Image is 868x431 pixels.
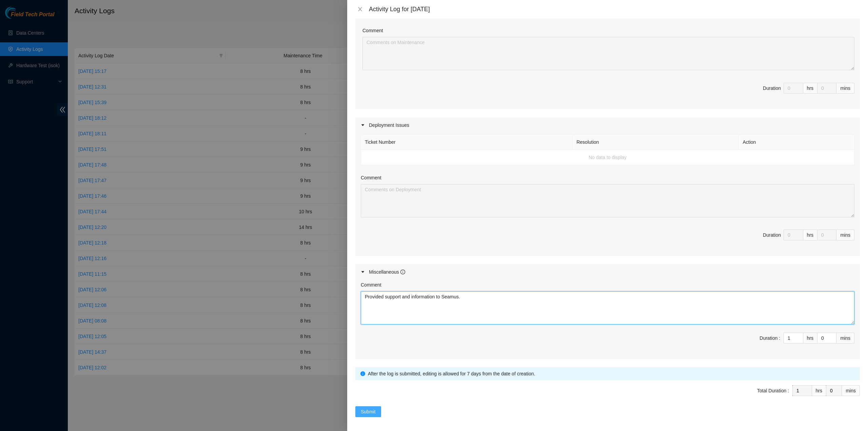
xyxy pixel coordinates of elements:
[812,385,826,396] div: hrs
[360,371,365,376] span: info-circle
[361,184,854,217] textarea: Comment
[355,6,365,13] button: Close
[362,37,854,70] textarea: Comment
[803,333,817,344] div: hrs
[361,270,365,274] span: caret-right
[763,231,781,239] div: Duration
[361,150,854,165] td: No data to display
[361,123,365,127] span: caret-right
[763,84,781,92] div: Duration
[355,406,381,417] button: Submit
[361,174,381,181] label: Comment
[362,27,383,34] label: Comment
[361,281,381,289] label: Comment
[368,370,855,377] div: After the log is submitted, editing is allowed for 7 days from the date of creation.
[369,5,860,13] div: Activity Log for [DATE]
[361,135,573,150] th: Ticket Number
[355,264,860,280] div: Miscellaneous info-circle
[757,387,789,394] div: Total Duration :
[836,83,854,94] div: mins
[357,6,363,12] span: close
[759,334,780,342] div: Duration :
[836,333,854,344] div: mins
[842,385,860,396] div: mins
[369,268,405,276] div: Miscellaneous
[803,230,817,240] div: hrs
[361,408,376,415] span: Submit
[836,230,854,240] div: mins
[361,291,854,325] textarea: Comment
[355,117,860,133] div: Deployment Issues
[400,270,405,274] span: info-circle
[739,135,854,150] th: Action
[573,135,739,150] th: Resolution
[803,83,817,94] div: hrs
